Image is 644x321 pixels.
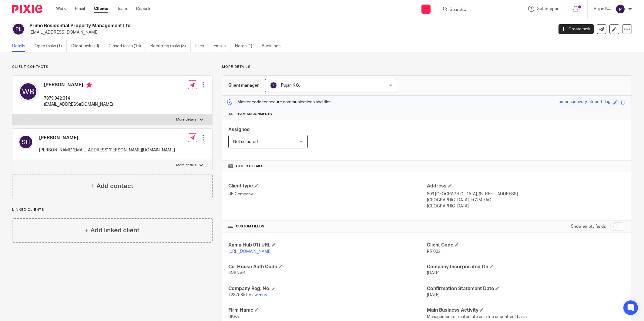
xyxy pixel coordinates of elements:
[427,286,626,292] h4: Confirmation Statement Date
[427,203,626,209] p: [GEOGRAPHIC_DATA]
[571,223,606,230] label: Show empty fields
[56,6,66,12] a: Work
[109,40,146,52] a: Closed tasks (16)
[228,82,259,88] h3: Client manager
[29,29,549,35] p: [EMAIL_ADDRESS][DOMAIN_NAME]
[86,82,92,88] i: Primary
[176,117,196,122] p: More details
[213,40,230,52] a: Emails
[44,101,113,108] p: [EMAIL_ADDRESS][DOMAIN_NAME]
[427,191,626,197] p: 809 [GEOGRAPHIC_DATA], [STREET_ADDRESS]
[615,4,625,14] img: svg%3E
[236,112,272,117] span: Team assignments
[427,250,441,254] span: PRI002
[249,293,269,297] a: View more
[427,307,626,313] h4: Main Business Activity
[91,181,133,191] h4: + Add contact
[427,271,440,275] span: [DATE]
[427,264,626,270] h4: Company Incorporated On
[262,40,285,52] a: Audit logs
[228,307,427,313] h4: Firm Name
[44,95,113,101] p: 7979 942 314
[39,135,175,141] h4: [PERSON_NAME]
[228,271,245,275] span: 3NRNVR
[12,65,213,69] p: Client contacts
[228,242,427,248] h4: Xama Hub 01) URL
[228,127,250,132] span: Assignee
[176,163,196,168] p: More details
[71,40,104,52] a: Client tasks (0)
[227,99,331,105] p: Master code for secure communications and files
[18,82,38,101] img: svg%3E
[449,7,504,13] input: Search
[235,40,257,52] a: Notes (1)
[427,183,626,189] h4: Address
[85,226,139,235] h4: + Add linked client
[427,293,440,297] span: [DATE]
[228,286,427,292] h4: Company Reg. No.
[281,83,300,88] span: Pujan K.C.
[228,191,427,197] p: UK Company
[29,23,445,29] h2: Prime Residential Property Management Ltd
[136,6,151,12] a: Reports
[150,40,191,52] a: Recurring tasks (3)
[427,197,626,203] p: [GEOGRAPHIC_DATA], EC2M 7AQ
[427,242,626,248] h4: Client Code
[12,40,30,52] a: Details
[222,65,632,69] p: More details
[228,224,427,229] h4: CUSTOM FIELDS
[12,23,25,35] img: svg%3E
[228,264,427,270] h4: Co. House Auth Code
[117,6,127,12] a: Team
[75,6,85,12] a: Email
[236,164,263,169] span: Other details
[39,147,175,153] p: [PERSON_NAME][EMAIL_ADDRESS][PERSON_NAME][DOMAIN_NAME]
[195,40,209,52] a: Files
[270,82,277,89] img: svg%3E
[558,24,594,34] a: Create task
[228,315,239,319] span: UKPA
[233,140,258,144] span: Not selected
[594,6,612,12] p: Pujan K.C.
[228,183,427,189] h4: Client type
[12,5,42,13] img: Pixie
[18,135,33,149] img: svg%3E
[537,7,560,11] span: Get Support
[228,250,272,254] a: [URL][DOMAIN_NAME]
[12,207,213,212] p: Linked clients
[35,40,67,52] a: Open tasks (1)
[94,6,108,12] a: Clients
[228,293,248,297] span: 12375351
[427,315,527,319] span: Management of real estate on a fee or contract basis
[44,82,113,89] h4: [PERSON_NAME]
[559,99,610,106] div: american-ivory-striped-flag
